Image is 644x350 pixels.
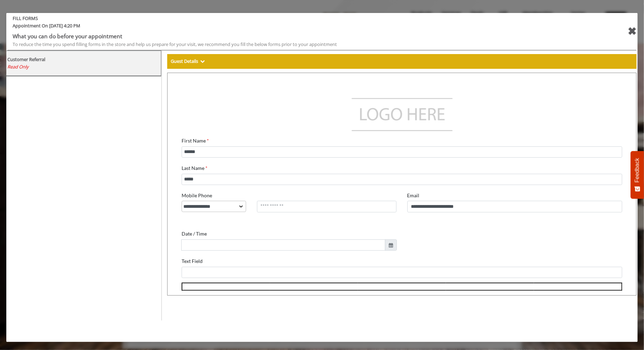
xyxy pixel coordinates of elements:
b: FILL FORMS [7,15,583,22]
div: To reduce the time you spend filling forms in the store and help us prepare for your visit, we re... [13,41,578,48]
span: Appointment On [DATE] 4:20 PM [7,22,583,32]
span: Feedback [634,158,640,183]
span: Read Only [7,64,29,70]
button: Feedback - Show survey [631,151,644,199]
span: Show [200,58,205,64]
b: What you can do before your appointment [13,32,122,40]
label: Text Field [9,178,30,189]
b: Customer Referral [7,56,45,62]
div: close forms [628,23,637,40]
div: Guest Details Show [167,54,636,69]
iframe: formsViewWeb [167,73,636,296]
b: Guest Details [171,58,198,64]
label: Email [235,112,247,124]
